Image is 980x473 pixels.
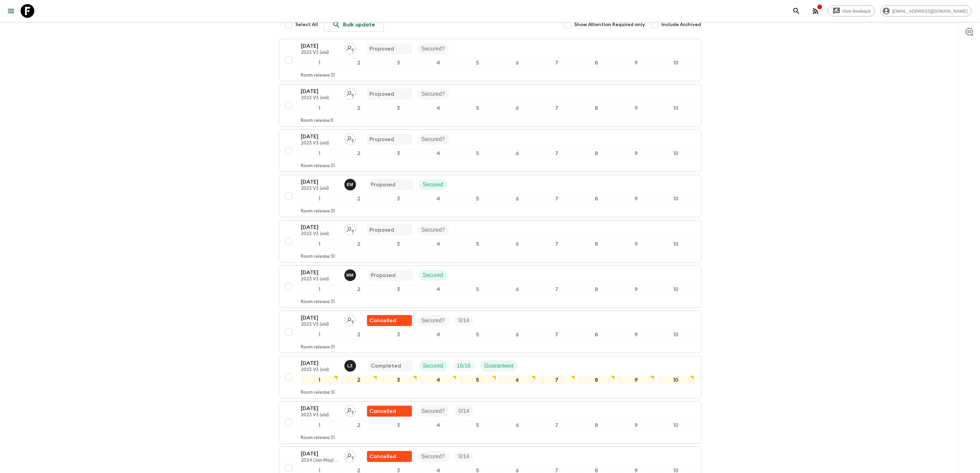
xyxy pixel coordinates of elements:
p: Cancelled [370,407,397,415]
div: 6 [499,58,536,67]
div: Flash Pack cancellation [367,406,412,417]
p: Room release: 31 [301,209,335,214]
span: Moses Michael [344,272,357,277]
div: 6 [499,376,536,384]
p: 16 / 16 [457,362,471,370]
div: Secured [419,270,448,281]
p: Proposed [370,45,394,53]
div: 7 [539,104,575,113]
p: 2023 V3 (old) [301,95,339,101]
div: 7 [539,149,575,158]
p: Proposed [370,226,394,234]
p: 2023 V3 (old) [301,141,339,146]
p: [DATE] [301,87,339,95]
span: Emanuel Munisi [344,181,357,186]
p: M M [346,273,354,278]
div: 8 [578,58,615,67]
span: Show Attention Required only [575,21,645,28]
div: 3 [380,149,417,158]
div: Secured? [417,406,449,417]
div: 3 [380,330,417,339]
div: 4 [420,149,457,158]
div: 4 [420,330,457,339]
p: 0 / 14 [459,316,469,325]
div: 3 [380,194,417,203]
div: 10 [657,421,694,430]
p: Proposed [371,181,396,189]
div: 2 [341,330,377,339]
div: 7 [539,240,575,249]
div: 4 [420,285,457,294]
div: 5 [459,149,496,158]
div: 6 [499,149,536,158]
div: Secured? [417,89,449,100]
p: [DATE] [301,450,339,458]
div: 9 [618,104,654,113]
span: Select All [296,21,318,28]
button: [DATE]2023 V3 (old)Assign pack leaderProposedSecured?12345678910Room release:0 [279,84,701,127]
p: [DATE] [301,359,339,367]
p: 2023 V3 (old) [301,367,339,373]
div: 1 [301,376,338,384]
button: [DATE]2023 V3 (old)Assign pack leaderProposedSecured?12345678910Room release:31 [279,220,701,263]
div: 7 [539,330,575,339]
p: 2023 V3 (old) [301,322,339,327]
div: [EMAIL_ADDRESS][DOMAIN_NAME] [881,5,972,16]
div: 1 [301,285,338,294]
div: Trip Fill [454,315,473,326]
div: 3 [380,285,417,294]
div: 1 [301,330,338,339]
div: 3 [380,421,417,430]
div: 5 [459,421,496,430]
div: 10 [657,149,694,158]
p: 2023 V3 (old) [301,50,339,56]
p: Guaranteed [484,362,513,370]
div: 7 [539,285,575,294]
div: 10 [657,285,694,294]
div: 9 [618,376,654,384]
p: Secured [423,362,444,370]
p: Bulk update [343,21,375,29]
div: 2 [341,240,377,249]
span: Assign pack leader [344,45,356,50]
div: Secured? [417,224,449,235]
span: Assign pack leader [344,453,356,458]
div: Trip Fill [453,360,475,371]
p: Proposed [370,90,394,98]
div: Flash Pack cancellation [367,451,412,462]
p: 2023 V3 (old) [301,413,339,418]
div: 1 [301,104,338,113]
button: [DATE]2023 V3 (old)Emanuel MunisiProposedSecured12345678910Room release:31 [279,175,701,217]
p: Proposed [370,135,394,143]
div: 9 [618,58,654,67]
p: 2023 V3 (old) [301,231,339,237]
p: [DATE] [301,178,339,186]
p: Secured? [422,45,445,53]
p: Room release: 31 [301,345,335,350]
p: Secured? [422,90,445,98]
div: Trip Fill [454,406,473,417]
p: [DATE] [301,223,339,231]
div: 6 [499,285,536,294]
p: 2024 (Jan-May) (old) [301,458,339,463]
span: Assign pack leader [344,226,356,232]
div: 8 [578,240,615,249]
div: 2 [341,149,377,158]
span: Assign pack leader [344,407,356,413]
div: 5 [459,285,496,294]
p: Secured? [422,452,445,461]
p: Room release: 31 [301,435,335,441]
p: Completed [371,362,401,370]
div: 6 [499,104,536,113]
div: 4 [420,376,457,384]
div: 3 [380,376,417,384]
div: 1 [301,58,338,67]
div: 2 [341,421,377,430]
div: 10 [657,58,694,67]
div: 8 [578,149,615,158]
p: [DATE] [301,314,339,322]
div: Secured? [417,43,449,54]
button: search adventures [790,4,803,18]
span: Leonard Zablon [344,362,357,368]
div: 5 [459,376,496,384]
